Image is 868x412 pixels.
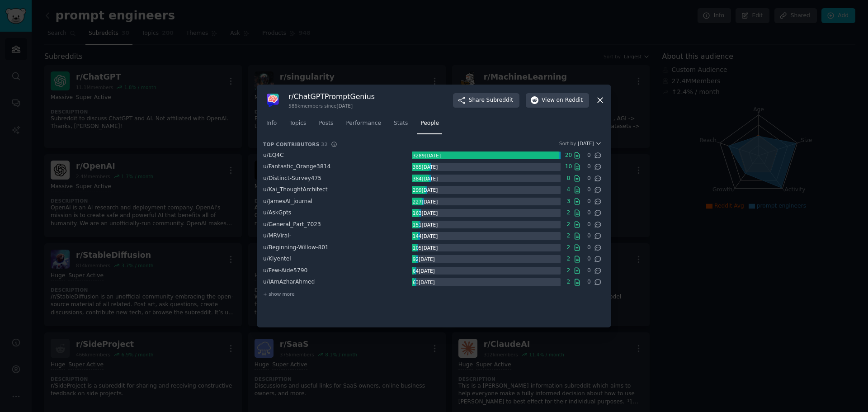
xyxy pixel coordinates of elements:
[564,232,573,240] span: 2
[564,152,573,160] span: 20
[412,278,435,286] div: 63 [DATE]
[486,96,513,104] span: Subreddit
[288,92,375,101] h3: r/ ChatGPTPromptGenius
[469,96,513,104] span: Share
[559,140,576,147] div: Sort by
[412,175,439,183] div: 384 [DATE]
[412,198,439,206] div: 227 [DATE]
[578,140,602,147] button: [DATE]
[263,279,315,285] span: u/ IAmAzharAhmed
[263,232,291,239] span: u/ MRViral-
[564,267,573,275] span: 2
[417,116,442,135] a: People
[266,119,277,128] span: Info
[585,232,594,240] span: 0
[585,221,594,229] span: 0
[564,221,573,229] span: 2
[585,152,594,160] span: 0
[319,119,333,128] span: Posts
[346,119,381,128] span: Performance
[585,163,594,171] span: 0
[564,209,573,217] span: 2
[263,175,321,181] span: u/ Distinct-Survey475
[412,163,439,171] div: 385 [DATE]
[585,175,594,183] span: 0
[263,152,284,158] span: u/ EQ4C
[289,119,306,128] span: Topics
[263,244,329,251] span: u/ Beginning-Willow-801
[564,255,573,263] span: 2
[412,209,439,217] div: 163 [DATE]
[453,93,519,108] button: ShareSubreddit
[420,119,439,128] span: People
[564,278,573,286] span: 2
[288,103,375,109] div: 586k members since [DATE]
[585,209,594,217] span: 0
[263,221,321,227] span: u/ General_Part_7023
[585,198,594,206] span: 0
[564,244,573,252] span: 2
[343,116,384,135] a: Performance
[412,267,435,275] div: 64 [DATE]
[263,209,291,216] span: u/ AskGpts
[585,244,594,252] span: 0
[263,291,295,297] span: + show more
[316,116,336,135] a: Posts
[263,163,330,170] span: u/ Fantastic_Orange3814
[542,96,583,104] span: View
[263,186,328,193] span: u/ Kai_ThoughtArchitect
[564,175,573,183] span: 8
[394,119,408,128] span: Stats
[585,255,594,263] span: 0
[412,255,435,263] div: 92 [DATE]
[578,140,594,147] span: [DATE]
[557,96,583,104] span: on Reddit
[585,278,594,286] span: 0
[286,116,309,135] a: Topics
[412,152,442,160] div: 3289 [DATE]
[412,232,439,240] div: 144 [DATE]
[263,116,280,135] a: Info
[412,186,439,194] div: 299 [DATE]
[263,141,328,147] h3: Top Contributors
[412,221,439,229] div: 151 [DATE]
[263,91,282,110] img: ChatGPTPromptGenius
[564,198,573,206] span: 3
[391,116,411,135] a: Stats
[263,256,291,262] span: u/ Klyentel
[564,186,573,194] span: 4
[526,93,589,108] button: Viewon Reddit
[585,267,594,275] span: 0
[585,186,594,194] span: 0
[321,142,328,147] span: 32
[564,163,573,171] span: 10
[263,267,307,274] span: u/ Few-Aide5790
[412,244,439,252] div: 105 [DATE]
[263,198,312,204] span: u/ JamesAI_journal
